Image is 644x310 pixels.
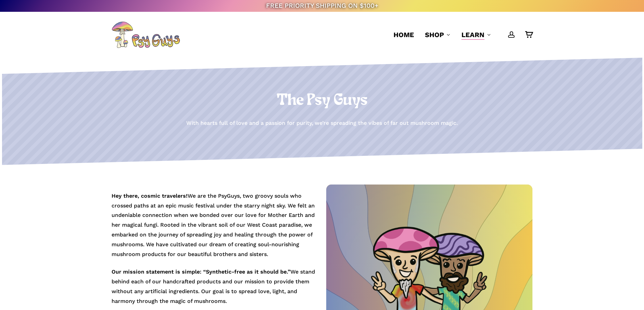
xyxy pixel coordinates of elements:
[525,31,532,38] a: Cart
[388,12,532,58] nav: Main Menu
[461,31,484,39] span: Learn
[112,269,290,275] strong: Our mission statement is simple: “Synthetic-free as it should be.”
[393,31,414,39] span: Home
[461,30,491,39] a: Learn
[112,21,180,48] img: PsyGuys
[112,193,188,199] strong: Hey there, cosmic travelers!
[186,118,458,128] p: With hearts full of love and a passion for purity, we’re spreading the vibes of far out mushroom ...
[425,30,451,39] a: Shop
[112,91,532,110] h1: The Psy Guys
[425,31,444,39] span: Shop
[393,30,414,39] a: Home
[112,191,318,267] p: We are the PsyGuys, two groovy souls who crossed paths at an epic music festival under the starry...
